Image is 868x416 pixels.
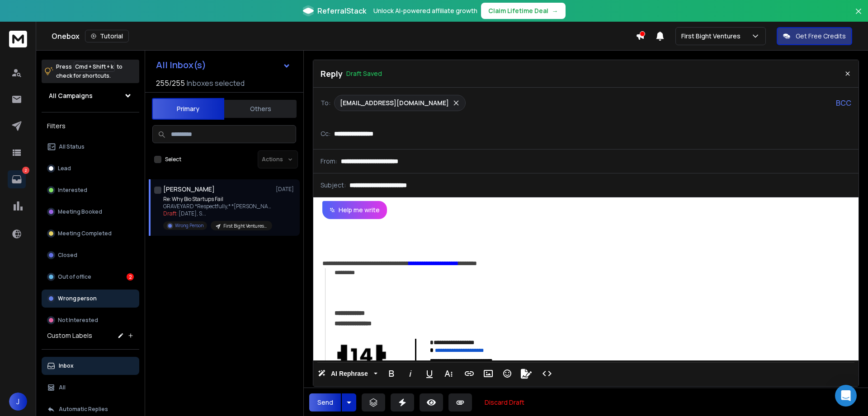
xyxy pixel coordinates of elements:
[59,406,108,413] p: Automatic Replies
[322,201,387,219] button: Help me write
[224,99,297,119] button: Others
[477,393,532,411] button: Discard Draft
[42,290,139,308] button: Wrong person
[56,62,123,80] p: Press to check for shortcuts.
[340,98,449,108] p: [EMAIL_ADDRESS][DOMAIN_NAME]
[42,379,139,397] button: All
[59,384,66,391] p: All
[58,230,112,237] p: Meeting Completed
[127,273,134,280] div: 2
[42,120,139,132] h3: Filters
[85,30,129,42] button: Tutorial
[42,224,139,243] button: Meeting Completed
[52,30,636,42] div: Onebox
[402,365,419,383] button: Italic (⌘I)
[321,98,330,108] p: To:
[187,78,245,89] h3: Inboxes selected
[42,159,139,178] button: Lead
[853,5,864,27] button: Close banner
[47,331,92,340] h3: Custom Labels
[163,203,272,210] p: GRAVEYARD *Respectfully,* *[PERSON_NAME], RPh*
[42,311,139,329] button: Not Interested
[163,185,215,194] h1: [PERSON_NAME]
[440,365,457,383] button: More Text
[329,370,370,378] span: AI Rephrase
[149,56,298,74] button: All Inbox(s)
[309,393,341,411] button: Send
[383,365,400,383] button: Bold (⌘B)
[9,393,27,411] button: J
[163,196,272,203] p: Re: Why Bio Startups Fail
[42,181,139,199] button: Interested
[59,362,74,369] p: Inbox
[8,170,26,188] a: 2
[42,203,139,221] button: Meeting Booked
[538,365,556,383] button: Code View
[59,143,85,150] p: All Status
[42,357,139,375] button: Inbox
[58,252,77,259] p: Closed
[835,385,857,407] div: Open Intercom Messenger
[74,61,115,72] span: Cmd + Shift + k
[777,27,852,45] button: Get Free Credits
[42,138,139,156] button: All Status
[321,129,330,138] p: Cc:
[58,295,97,302] p: Wrong person
[163,210,178,217] span: Draft:
[499,365,516,383] button: Emoticons
[346,69,382,78] p: Draft Saved
[518,365,535,383] button: Signature
[58,317,98,324] p: Not Interested
[42,268,139,286] button: Out of office2
[152,98,224,120] button: Primary
[317,5,366,16] span: ReferralStack
[42,246,139,264] button: Closed
[836,98,851,108] p: BCC
[49,91,93,100] h1: All Campaigns
[552,6,558,15] span: →
[321,67,343,80] p: Reply
[58,165,71,172] p: Lead
[421,365,438,383] button: Underline (⌘U)
[796,32,846,41] p: Get Free Credits
[58,187,87,194] p: Interested
[461,365,478,383] button: Insert Link (⌘K)
[321,157,337,166] p: From:
[156,78,185,89] span: 255 / 255
[321,181,346,190] p: Subject:
[42,87,139,105] button: All Campaigns
[58,273,91,280] p: Out of office
[58,208,102,215] p: Meeting Booked
[481,3,566,19] button: Claim Lifetime Deal→
[373,6,477,15] p: Unlock AI-powered affiliate growth
[223,223,267,229] p: First Bight Ventures v1.0
[316,365,379,383] button: AI Rephrase
[22,167,29,174] p: 2
[681,32,744,41] p: First Bight Ventures
[179,210,206,217] span: [DATE], S ...
[165,156,181,163] label: Select
[175,222,203,229] p: Wrong Person
[156,61,206,70] h1: All Inbox(s)
[480,365,497,383] button: Insert Image (⌘P)
[276,186,296,193] p: [DATE]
